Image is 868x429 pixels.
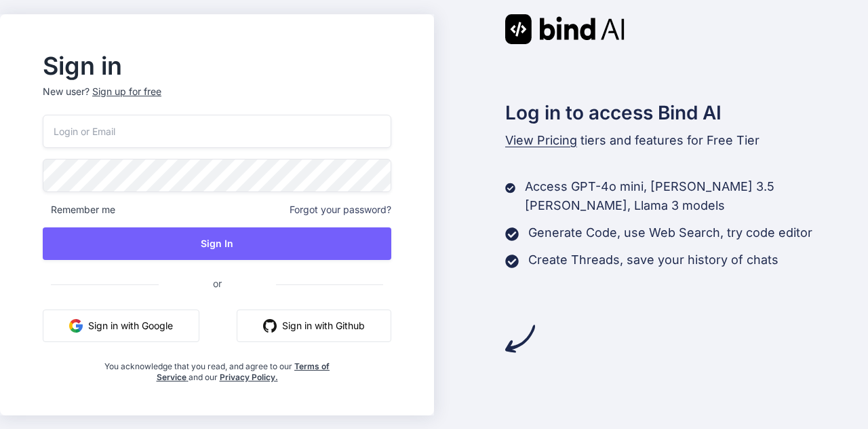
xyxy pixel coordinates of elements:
img: google [69,319,83,333]
span: View Pricing [505,133,577,147]
span: or [159,267,276,300]
p: Access GPT-4o mini, [PERSON_NAME] 3.5 [PERSON_NAME], Llama 3 models [525,177,868,215]
p: Create Threads, save your history of chats [528,250,778,269]
img: Bind AI logo [505,14,625,44]
h2: Sign in [43,55,391,77]
h2: Log in to access Bind AI [505,98,868,127]
img: github [263,319,277,333]
p: New user? [43,85,391,115]
p: tiers and features for Free Tier [505,131,868,150]
div: You acknowledge that you read, and agree to our and our [101,353,334,383]
a: Terms of Service [157,361,330,382]
button: Sign In [43,227,391,260]
button: Sign in with Google [43,310,199,342]
button: Sign in with Github [237,310,391,342]
span: Remember me [43,203,115,217]
p: Generate Code, use Web Search, try code editor [528,223,812,242]
a: Privacy Policy. [220,372,278,382]
div: Sign up for free [92,85,161,98]
span: Forgot your password? [290,203,391,217]
input: Login or Email [43,115,391,148]
img: arrow [505,324,535,354]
